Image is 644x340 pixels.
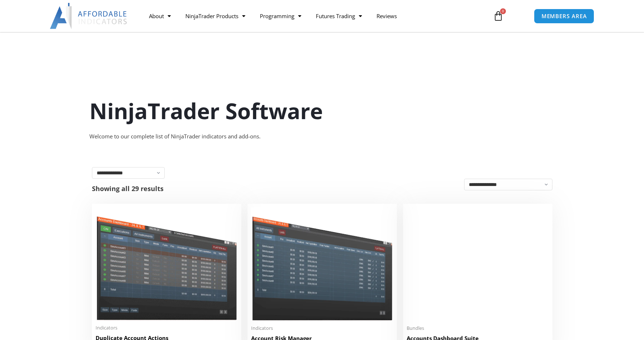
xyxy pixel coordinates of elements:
span: 0 [500,8,506,14]
select: Shop order [464,179,552,190]
a: Programming [253,8,309,24]
span: Bundles [407,325,549,331]
a: NinjaTrader Products [178,8,253,24]
img: LogoAI | Affordable Indicators – NinjaTrader [50,3,128,29]
span: Indicators [96,325,238,331]
div: Welcome to our complete list of NinjaTrader indicators and add-ons. [89,131,555,142]
a: MEMBERS AREA [534,9,595,24]
a: About [142,8,178,24]
h1: NinjaTrader Software [89,96,555,126]
a: 0 [482,5,514,27]
a: Reviews [369,8,404,24]
a: Futures Trading [309,8,369,24]
span: Indicators [251,325,393,331]
img: Account Risk Manager [251,207,393,320]
p: Showing all 29 results [92,185,164,192]
span: MEMBERS AREA [542,13,587,19]
nav: Menu [142,8,485,24]
img: Accounts Dashboard Suite [407,207,549,321]
img: Duplicate Account Actions [96,207,238,320]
